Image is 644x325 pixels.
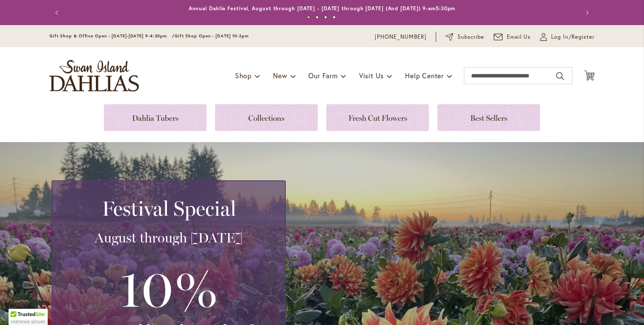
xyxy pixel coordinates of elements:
span: New [273,71,287,80]
span: Log In/Register [551,33,595,41]
span: Shop [235,71,252,80]
a: Annual Dahlia Festival, August through [DATE] - [DATE] through [DATE] (And [DATE]) 9-am5:30pm [189,5,456,11]
button: Previous [49,4,66,21]
a: Log In/Register [540,33,595,41]
span: Our Farm [308,71,337,80]
span: Subscribe [457,33,484,41]
span: Visit Us [359,71,384,80]
h3: 10% [63,255,275,321]
button: 1 of 4 [307,16,310,19]
button: 2 of 4 [316,16,319,19]
span: Help Center [405,71,444,80]
button: 4 of 4 [333,16,336,19]
span: Gift Shop Open - [DATE] 10-3pm [175,33,249,39]
a: Email Us [494,33,531,41]
span: Email Us [507,33,531,41]
button: 3 of 4 [324,16,327,19]
a: [PHONE_NUMBER] [375,33,426,41]
button: Next [578,4,595,21]
span: Gift Shop & Office Open - [DATE]-[DATE] 9-4:30pm / [49,33,175,39]
h2: Festival Special [63,197,275,220]
h3: August through [DATE] [63,229,275,246]
div: TrustedSite Certified [9,309,48,325]
a: store logo [49,60,139,91]
a: Subscribe [446,33,484,41]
